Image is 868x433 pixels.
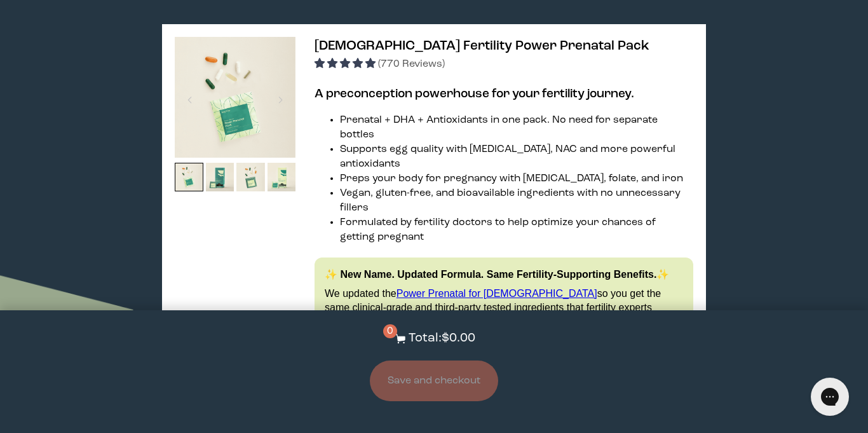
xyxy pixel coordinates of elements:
[383,324,397,338] span: 0
[175,37,295,158] img: thumbnail image
[175,163,203,191] img: thumbnail image
[315,88,634,100] strong: A preconception powerhouse for your fertility journey.
[236,163,265,191] img: thumbnail image
[315,59,378,69] span: 4.95 stars
[206,163,234,191] img: thumbnail image
[268,163,296,191] img: thumbnail image
[340,142,693,172] li: Supports egg quality with [MEDICAL_DATA], NAC and more powerful antioxidants
[340,186,693,216] li: Vegan, gluten-free, and bioavailable ingredients with no unnecessary fillers
[340,172,693,186] li: Preps your body for pregnancy with [MEDICAL_DATA], folate, and iron
[315,39,649,53] span: [DEMOGRAPHIC_DATA] Fertility Power Prenatal Pack
[340,113,693,142] li: Prenatal + DHA + Antioxidants in one pack. No need for separate bottles
[804,373,855,420] iframe: Gorgias live chat messenger
[397,288,597,299] a: Power Prenatal for [DEMOGRAPHIC_DATA]
[325,287,683,329] p: We updated the so you get the same clinical-grade and third-party tested ingredients that fertili...
[325,269,669,280] strong: ✨ New Name. Updated Formula. Same Fertility-Supporting Benefits.✨
[370,361,498,401] button: Save and checkout
[409,329,475,348] p: Total: $0.00
[378,59,445,69] span: (770 Reviews)
[340,216,693,245] li: Formulated by fertility doctors to help optimize your chances of getting pregnant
